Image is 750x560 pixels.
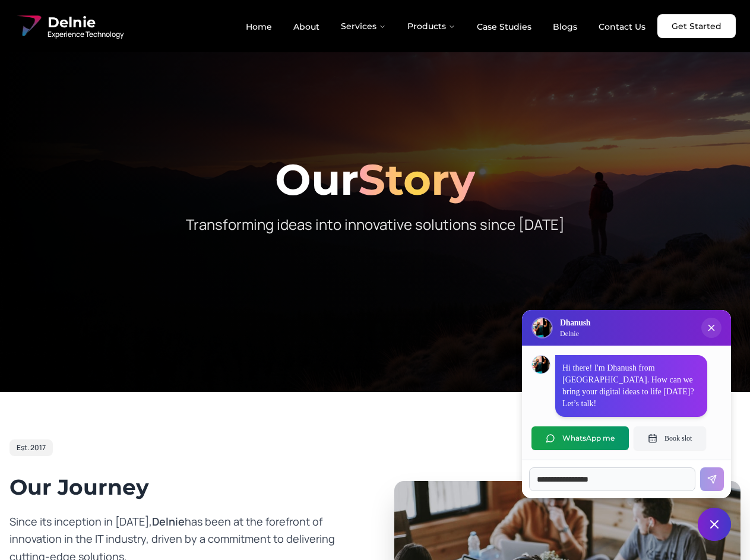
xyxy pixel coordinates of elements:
button: Services [331,14,395,38]
button: Book slot [634,426,706,450]
h2: Our Journey [10,475,356,499]
span: Experience Technology [48,30,124,39]
button: WhatsApp me [531,426,629,450]
a: Case Studies [467,17,541,37]
button: Close chat [698,508,731,541]
p: Transforming ideas into innovative solutions since [DATE] [147,215,603,234]
span: Delnie [152,514,185,529]
p: Hi there! I'm Dhanush from [GEOGRAPHIC_DATA]. How can we bring your digital ideas to life [DATE]?... [562,362,700,410]
p: Delnie [560,329,590,338]
span: Est. 2017 [17,443,46,453]
img: Dhanush [532,356,550,374]
a: About [284,17,329,37]
a: Home [236,17,281,37]
a: Get Started [657,14,736,38]
a: Blogs [543,17,587,37]
button: Close chat popup [701,318,721,338]
a: Contact Us [589,17,655,37]
a: Delnie Logo Full [14,12,124,40]
button: Products [398,14,465,38]
nav: Main [236,14,655,38]
h3: Dhanush [560,317,590,329]
h1: Our [10,158,740,201]
img: Delnie Logo [14,12,43,40]
span: Story [358,153,475,205]
img: Delnie Logo [533,318,552,337]
span: Delnie [48,13,124,32]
